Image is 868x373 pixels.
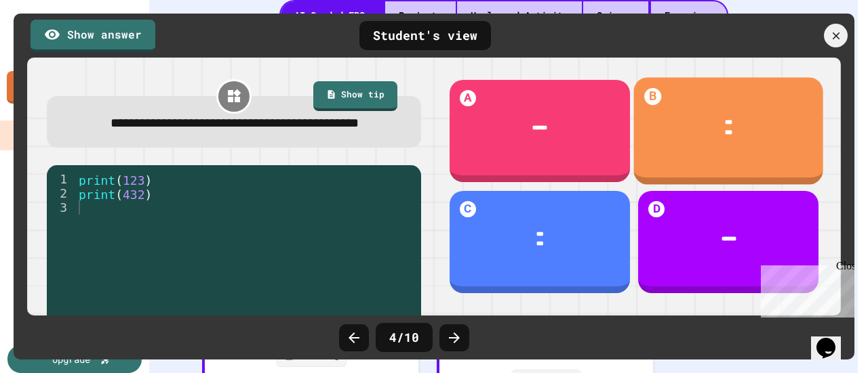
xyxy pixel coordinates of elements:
[31,20,155,52] a: Show answer
[648,201,665,217] h1: D
[376,323,433,352] div: 4 / 10
[47,200,76,215] div: 3
[644,88,661,105] h1: B
[313,81,397,111] a: Show tip
[811,319,854,359] iframe: chat widget
[5,5,94,86] div: Chat with us now!Close
[755,260,854,317] iframe: chat widget
[460,90,476,106] h1: A
[359,21,491,50] div: Student's view
[47,186,76,200] div: 2
[47,172,76,186] div: 1
[460,201,476,217] h1: C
